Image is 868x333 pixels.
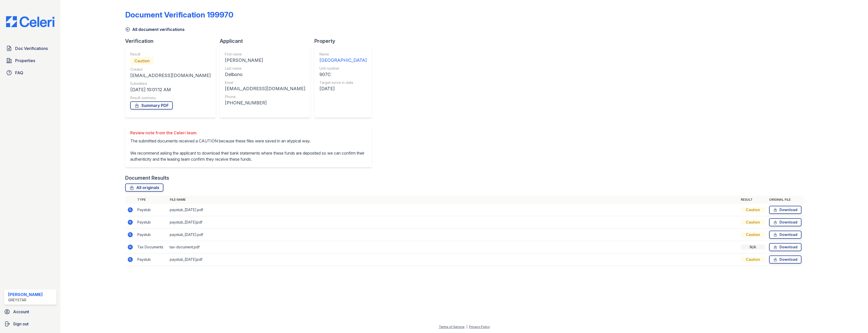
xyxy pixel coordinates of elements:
div: Creator [130,67,211,72]
th: File name [168,196,739,204]
div: Submitted [130,81,211,86]
div: 907C [319,71,367,78]
div: Caution [741,220,765,225]
a: Sign out [2,319,58,329]
div: [DATE] 10:01:12 AM [130,86,211,93]
div: Applicant [220,38,314,45]
a: Summary PDF [130,101,173,109]
div: Last name [225,66,305,71]
div: Email [225,80,305,85]
td: paystub_[DATE].pdf [168,229,739,241]
a: Download [769,218,801,226]
td: Paystub [135,253,168,266]
span: Sign out [13,321,29,327]
div: Greystar [8,298,43,303]
div: Document Results [125,174,169,181]
td: Paystub [135,204,168,216]
p: The submitted documents received a CAUTION because these files were saved in an atypical way. We ... [130,138,367,162]
td: Paystub [135,216,168,229]
a: Download [769,231,801,239]
td: paystub_[DATE].pdf [168,204,739,216]
a: All originals [125,183,163,192]
a: Download [769,206,801,214]
td: Paystub [135,229,168,241]
div: Document Verification 199970 [125,10,233,19]
div: Verification [125,38,220,45]
a: Privacy Policy [469,325,490,329]
div: [PERSON_NAME] [225,57,305,64]
a: Download [769,255,801,264]
th: Type [135,196,168,204]
a: Terms of Service [439,325,465,329]
div: [PERSON_NAME] [8,291,43,298]
div: Unit number [319,66,367,71]
div: Caution [741,207,765,212]
span: Doc Verifications [15,45,48,51]
th: Original file [767,196,804,204]
td: Tax Documents [135,241,168,253]
div: Caution [741,232,765,237]
a: FAQ [4,68,56,78]
div: [DATE] [319,85,367,92]
span: Properties [15,58,35,64]
img: CE_Logo_Blue-a8612792a0a2168367f1c8372b55b34899dd931a85d93a1a3d3e32e68fde9ad4.png [2,16,58,27]
a: All document verifications [125,26,185,32]
div: Property [314,38,376,45]
div: Result [130,52,211,57]
td: paystub_[DATE]pdf [168,216,739,229]
div: Review note from the Celeri team [130,130,367,136]
div: [EMAIL_ADDRESS][DOMAIN_NAME] [225,85,305,92]
span: Account [13,309,29,315]
div: [EMAIL_ADDRESS][DOMAIN_NAME] [130,72,211,79]
a: Name [GEOGRAPHIC_DATA] [319,52,367,64]
th: Result [739,196,767,204]
a: Account [2,307,58,317]
div: [PHONE_NUMBER] [225,99,305,106]
div: First name [225,52,305,57]
div: Result summary [130,95,211,100]
td: paystub_[DATE]pdf [168,253,739,266]
div: Delbono [225,71,305,78]
a: Doc Verifications [4,43,56,53]
div: [GEOGRAPHIC_DATA] [319,57,367,64]
td: tax-document.pdf [168,241,739,253]
a: Properties [4,55,56,66]
div: Caution [741,257,765,262]
div: N/A [741,245,765,250]
div: | [466,325,467,329]
a: Download [769,243,801,251]
div: Phone [225,94,305,99]
div: Caution [130,57,154,65]
div: Name [319,52,367,57]
div: Target move in date [319,80,367,85]
span: FAQ [15,70,23,76]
